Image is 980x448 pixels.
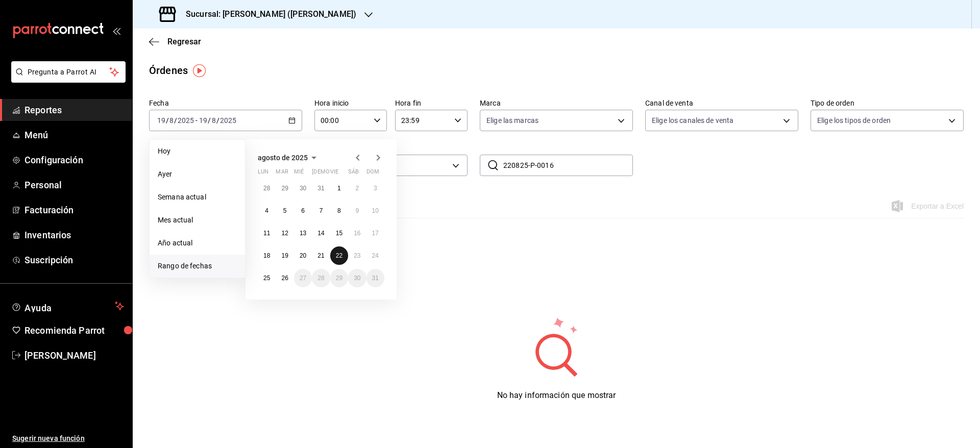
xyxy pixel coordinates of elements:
[312,246,330,265] button: 21 de agosto de 2025
[167,37,201,46] span: Regresar
[652,115,733,126] span: Elige los canales de venta
[216,116,219,125] span: /
[354,275,360,282] abbr: 30 de agosto de 2025
[24,153,124,167] span: Configuración
[149,99,302,107] label: Fecha
[281,252,288,259] abbr: 19 de agosto de 2025
[372,252,379,259] abbr: 24 de agosto de 2025
[258,179,276,197] button: 28 de julio de 2025
[366,179,384,197] button: 3 de agosto de 2025
[169,116,174,125] input: --
[258,224,276,242] button: 11 de agosto de 2025
[276,168,288,179] abbr: martes
[486,115,538,126] span: Elige las marcas
[265,207,268,214] abbr: 4 de agosto de 2025
[281,230,288,237] abbr: 12 de agosto de 2025
[158,146,237,157] span: Hoy
[149,37,201,46] button: Regresar
[11,61,126,83] button: Pregunta a Parrot AI
[276,224,293,242] button: 12 de agosto de 2025
[317,185,324,192] abbr: 31 de julio de 2025
[337,207,341,214] abbr: 8 de agosto de 2025
[258,152,320,164] button: agosto de 2025
[24,300,111,312] span: Ayuda
[817,115,891,126] span: Elige los tipos de orden
[158,215,237,226] span: Mes actual
[317,252,324,259] abbr: 21 de agosto de 2025
[158,192,237,203] span: Semana actual
[263,275,270,282] abbr: 25 de agosto de 2025
[374,185,377,192] abbr: 3 de agosto de 2025
[348,179,366,197] button: 2 de agosto de 2025
[258,168,268,179] abbr: lunes
[294,202,312,220] button: 6 de agosto de 2025
[294,179,312,197] button: 30 de julio de 2025
[330,224,348,242] button: 15 de agosto de 2025
[320,207,323,214] abbr: 7 de agosto de 2025
[645,99,798,107] label: Canal de venta
[7,74,126,85] a: Pregunta a Parrot AI
[24,323,124,337] span: Recomienda Parrot
[24,178,124,192] span: Personal
[24,103,124,117] span: Reportes
[211,116,216,125] input: --
[300,275,306,282] abbr: 27 de agosto de 2025
[348,202,366,220] button: 9 de agosto de 2025
[258,202,276,220] button: 4 de agosto de 2025
[12,433,124,444] span: Sugerir nueva función
[366,224,384,242] button: 17 de agosto de 2025
[258,246,276,265] button: 18 de agosto de 2025
[301,207,305,214] abbr: 6 de agosto de 2025
[158,261,237,271] span: Rango de fechas
[276,179,293,197] button: 29 de julio de 2025
[258,269,276,287] button: 25 de agosto de 2025
[366,246,384,265] button: 24 de agosto de 2025
[263,185,270,192] abbr: 28 de julio de 2025
[166,116,169,125] span: /
[276,202,293,220] button: 5 de agosto de 2025
[263,252,270,259] abbr: 18 de agosto de 2025
[24,228,124,242] span: Inventarios
[195,116,198,125] span: -
[158,169,237,180] span: Ayer
[157,116,166,125] input: --
[281,275,288,282] abbr: 26 de agosto de 2025
[330,179,348,197] button: 1 de agosto de 2025
[317,275,324,282] abbr: 28 de agosto de 2025
[811,99,964,107] label: Tipo de orden
[372,207,379,214] abbr: 10 de agosto de 2025
[355,185,359,192] abbr: 2 de agosto de 2025
[336,252,342,259] abbr: 22 de agosto de 2025
[336,275,342,282] abbr: 29 de agosto de 2025
[348,224,366,242] button: 16 de agosto de 2025
[276,246,293,265] button: 19 de agosto de 2025
[312,168,372,179] abbr: jueves
[366,202,384,220] button: 10 de agosto de 2025
[366,269,384,287] button: 31 de agosto de 2025
[158,238,237,248] span: Año actual
[199,116,208,125] input: --
[312,179,330,197] button: 31 de julio de 2025
[312,269,330,287] button: 28 de agosto de 2025
[312,202,330,220] button: 7 de agosto de 2025
[354,230,360,237] abbr: 16 de agosto de 2025
[174,116,177,125] span: /
[258,154,308,162] span: agosto de 2025
[300,230,306,237] abbr: 13 de agosto de 2025
[503,155,633,176] input: Buscar no. de referencia
[149,63,188,78] div: Órdenes
[300,252,306,259] abbr: 20 de agosto de 2025
[193,64,206,77] img: Tooltip marker
[366,168,379,179] abbr: domingo
[395,99,468,107] label: Hora fin
[336,230,342,237] abbr: 15 de agosto de 2025
[497,390,616,400] span: No hay información que mostrar
[317,230,324,237] abbr: 14 de agosto de 2025
[208,116,211,125] span: /
[330,168,338,179] abbr: viernes
[330,246,348,265] button: 22 de agosto de 2025
[330,202,348,220] button: 8 de agosto de 2025
[348,269,366,287] button: 30 de agosto de 2025
[294,269,312,287] button: 27 de agosto de 2025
